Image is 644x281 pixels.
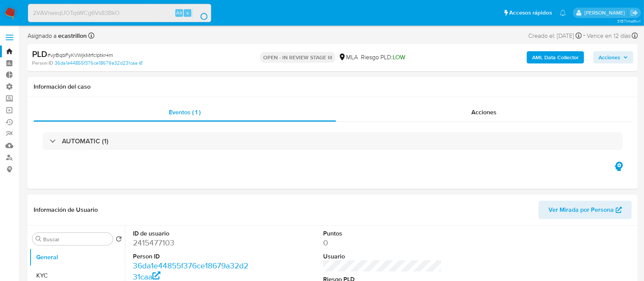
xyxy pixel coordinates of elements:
[393,53,405,62] span: LOW
[32,48,47,60] b: PLD
[528,31,582,41] div: Creado el: [DATE]
[599,51,620,63] span: Acciones
[471,108,497,117] span: Acciones
[62,137,108,145] h3: AUTOMATIC (1)
[169,108,201,117] span: Eventos ( 1 )
[47,51,113,59] span: # vjrBqbFyKVWjkMrfclptkr4m
[532,51,579,63] b: AML Data Collector
[36,236,42,242] button: Buscar
[186,9,189,16] span: s
[509,9,552,17] span: Accesos rápidos
[587,32,631,40] span: Vence en 12 días
[560,10,566,16] a: Notificaciones
[260,52,335,63] p: OPEN - IN REVIEW STAGE III
[116,236,122,244] button: Volver al orden por defecto
[549,201,614,219] span: Ver Mirada por Persona
[43,132,623,150] div: AUTOMATIC (1)
[133,252,252,261] dt: Person ID
[584,9,628,16] p: ezequiel.castrillon@mercadolibre.com
[193,8,208,18] button: search-icon
[57,31,87,40] b: ecastrillon
[43,236,110,243] input: Buscar
[34,206,98,214] h1: Información de Usuario
[583,31,585,41] span: -
[133,229,252,238] dt: ID de usuario
[29,248,125,266] button: General
[323,237,442,248] dd: 0
[323,252,442,261] dt: Usuario
[133,237,252,248] dd: 2415477103
[527,51,584,63] button: AML Data Collector
[323,229,442,238] dt: Puntos
[34,83,632,91] h1: Información del caso
[630,9,638,17] a: Salir
[32,60,53,67] b: Person ID
[55,60,142,67] a: 36da1e44855f376ce18679a32d231caa
[361,53,405,62] span: Riesgo PLD:
[593,51,633,63] button: Acciones
[28,8,211,18] input: Buscar usuario o caso...
[176,9,182,16] span: Alt
[28,32,87,40] span: Asignado a
[539,201,632,219] button: Ver Mirada por Persona
[338,53,358,62] div: MLA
